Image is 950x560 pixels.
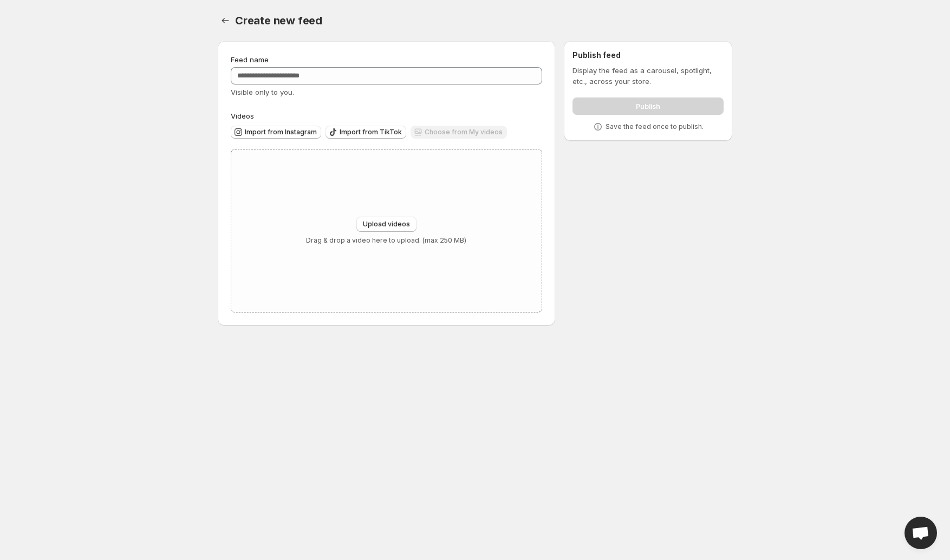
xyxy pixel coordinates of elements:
p: Save the feed once to publish. [606,122,704,131]
p: Drag & drop a video here to upload. (max 250 MB) [306,236,466,245]
div: Open chat [905,517,937,549]
span: Visible only to you. [231,88,294,96]
p: Display the feed as a carousel, spotlight, etc., across your store. [572,65,724,87]
h2: Publish feed [572,50,724,61]
span: Import from Instagram [245,128,317,136]
span: Videos [231,112,254,120]
span: Upload videos [363,220,410,229]
span: Create new feed [235,14,322,27]
button: Import from TikTok [326,126,406,139]
span: Import from TikTok [340,128,402,136]
button: Upload videos [356,217,417,232]
button: Settings [218,13,233,28]
button: Import from Instagram [231,126,321,139]
span: Feed name [231,55,269,64]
